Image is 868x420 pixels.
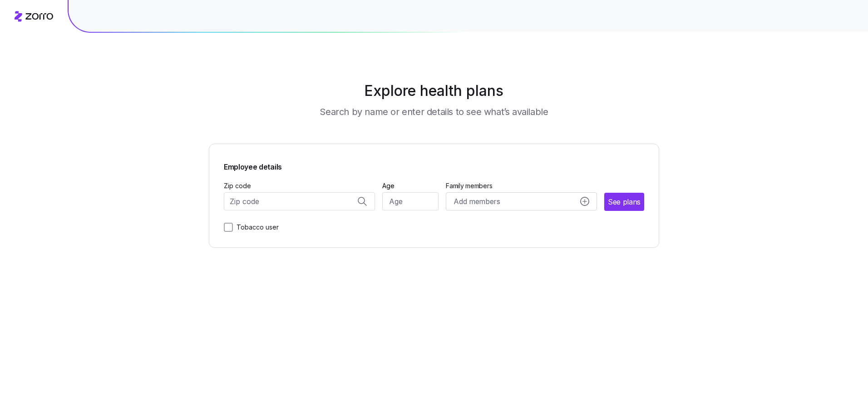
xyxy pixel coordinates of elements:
[580,197,589,206] svg: add icon
[224,159,282,173] span: Employee details
[608,196,641,208] span: See plans
[382,181,395,191] label: Age
[224,192,375,210] input: Zip code
[320,105,548,118] h3: Search by name or enter details to see what’s available
[382,192,439,210] input: Age
[446,192,597,210] button: Add membersadd icon
[454,196,500,207] span: Add members
[224,181,251,191] label: Zip code
[604,193,644,211] button: See plans
[233,222,279,233] label: Tobacco user
[232,80,637,102] h1: Explore health plans
[446,181,597,190] span: Family members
